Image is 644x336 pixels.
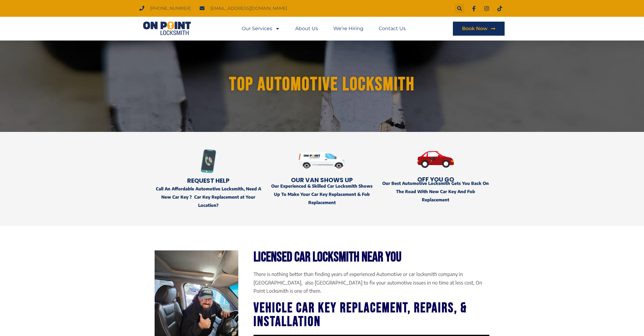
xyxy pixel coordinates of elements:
a: Contact Us [379,22,406,36]
div: Search [455,4,464,13]
p: There is nothing better than finding years of experienced Automotive or car locksmith company in ... [254,270,489,295]
h1: Top Automotive Locksmith [152,75,492,94]
a: About Us [295,22,318,36]
nav: Menu [242,22,406,36]
span: [PHONE_NUMBER] [149,4,191,12]
h2: OUR VAN Shows Up [268,177,376,183]
a: We’re Hiring [333,22,363,36]
img: Automotive Locksmith 1 [298,141,345,179]
h2: Request Help [155,178,262,184]
h2: Off You Go [382,176,489,182]
h2: Licensed Car Locksmith Near you [254,250,489,264]
p: Our Best Automotive Locksmith Gets You Back On The Road With New Car Key And Fob Replacement [382,179,489,204]
p: Our Experienced & Skilled Car Locksmith Shows Up To Make Your Car Key Replacement & Fob Replacement [268,182,376,207]
span: [EMAIL_ADDRESS][DOMAIN_NAME] [209,4,287,12]
img: Automotive Locksmith 2 [382,141,489,178]
p: Call An Affordable Automotive Locksmith, Need A New Car Key ? Car Key Replacement at Your Location? [155,185,262,210]
img: Call for Emergency Locksmith Services Help in Coquitlam Tri-cities [197,149,220,173]
span: Book Now [462,26,488,31]
a: Book Now [453,22,505,36]
h3: Vehicle Car Key Replacement, Repairs, & Installation [254,301,489,329]
a: Our Services [242,22,280,36]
